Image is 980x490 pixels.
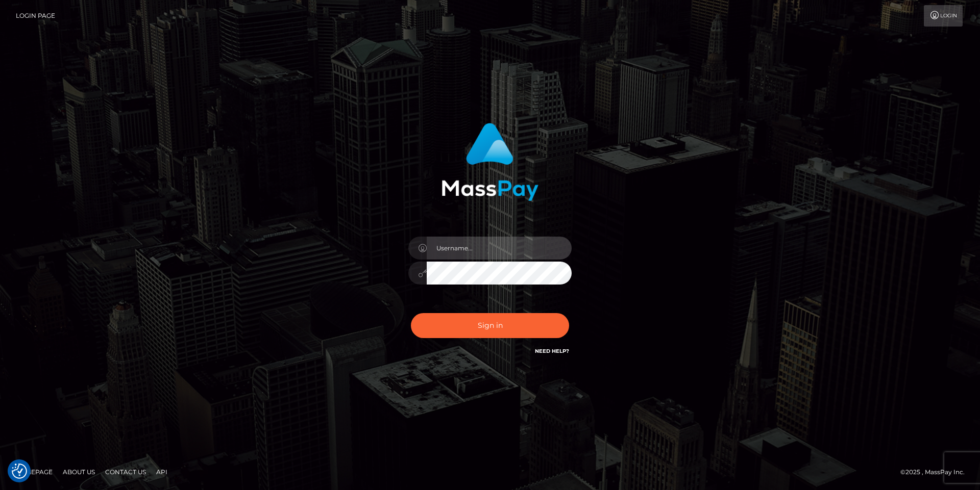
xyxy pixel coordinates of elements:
[16,5,55,27] a: Login Page
[152,464,171,480] a: API
[442,123,538,201] img: MassPay Login
[411,313,569,338] button: Sign in
[12,463,27,479] img: Revisit consent button
[101,464,150,480] a: Contact Us
[924,5,963,27] a: Login
[535,348,569,354] a: Need Help?
[900,467,972,478] div: © 2025 , MassPay Inc.
[12,463,27,479] button: Consent Preferences
[59,464,99,480] a: About Us
[11,464,57,480] a: Homepage
[427,237,572,260] input: Username...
